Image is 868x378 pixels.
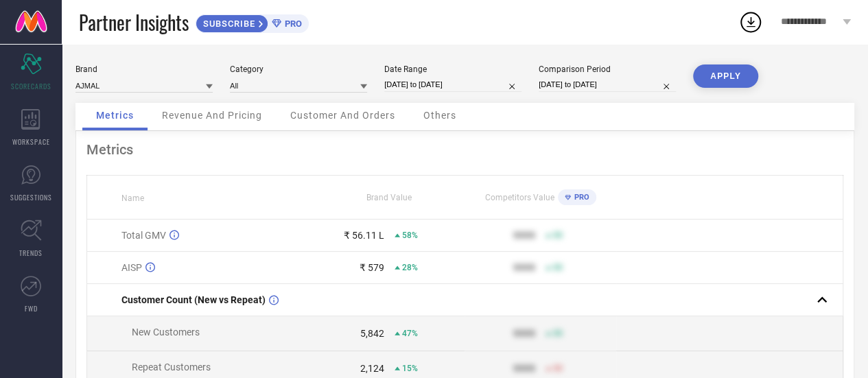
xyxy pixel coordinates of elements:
[485,193,554,202] span: Competitors Value
[402,263,418,272] span: 28%
[402,231,418,240] span: 58%
[12,137,50,147] span: WORKSPACE
[553,263,563,272] span: 50
[162,110,262,121] span: Revenue And Pricing
[738,10,763,34] div: Open download list
[230,64,367,74] div: Category
[79,8,189,36] span: Partner Insights
[539,64,676,74] div: Comparison Period
[10,192,52,202] span: SUGGESTIONS
[344,230,384,241] div: ₹ 56.11 L
[553,364,563,373] span: 50
[360,363,384,374] div: 2,124
[513,262,535,273] div: 9999
[384,78,521,92] input: Select date range
[402,329,418,338] span: 47%
[360,328,384,339] div: 5,842
[360,262,384,273] div: ₹ 579
[290,110,395,121] span: Customer And Orders
[121,294,266,305] span: Customer Count (New vs Repeat)
[553,231,563,240] span: 50
[132,362,211,373] span: Repeat Customers
[513,363,535,374] div: 9999
[281,19,302,29] span: PRO
[571,193,589,202] span: PRO
[693,64,758,88] button: APPLY
[402,364,418,373] span: 15%
[132,327,200,338] span: New Customers
[366,193,412,202] span: Brand Value
[121,230,166,241] span: Total GMV
[19,248,43,258] span: TRENDS
[384,64,521,74] div: Date Range
[513,230,535,241] div: 9999
[513,328,535,339] div: 9999
[121,193,144,203] span: Name
[423,110,456,121] span: Others
[86,141,843,158] div: Metrics
[75,64,213,74] div: Brand
[196,19,259,29] span: SUBSCRIBE
[11,81,51,91] span: SCORECARDS
[121,262,142,273] span: AISP
[539,78,676,92] input: Select comparison period
[96,110,134,121] span: Metrics
[553,329,563,338] span: 50
[25,303,38,314] span: FWD
[196,11,309,33] a: SUBSCRIBEPRO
